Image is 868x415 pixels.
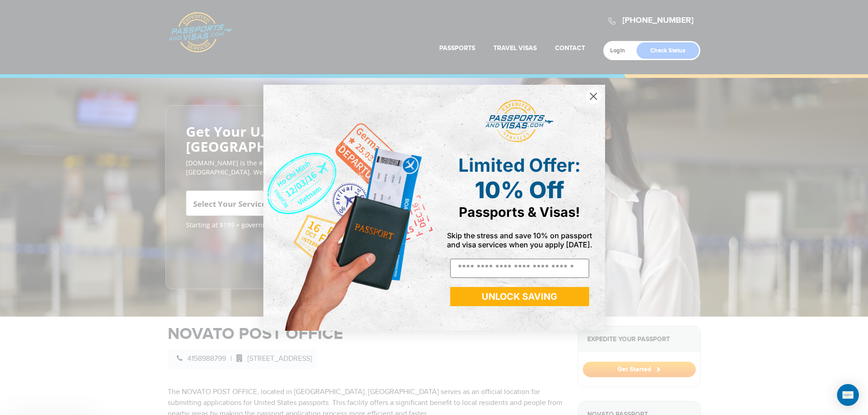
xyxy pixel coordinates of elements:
[459,204,580,220] span: Passports & Visas!
[837,384,859,406] div: Open Intercom Messenger
[485,100,554,143] img: passports and visas
[458,154,580,176] span: Limited Offer:
[586,88,601,104] button: Close dialog
[447,231,592,249] span: Skip the stress and save 10% on passport and visa services when you apply [DATE].
[450,287,589,306] button: UNLOCK SAVING
[263,85,434,331] img: de9cda0d-0715-46ca-9a25-073762a91ba7.png
[475,176,564,204] span: 10% Off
